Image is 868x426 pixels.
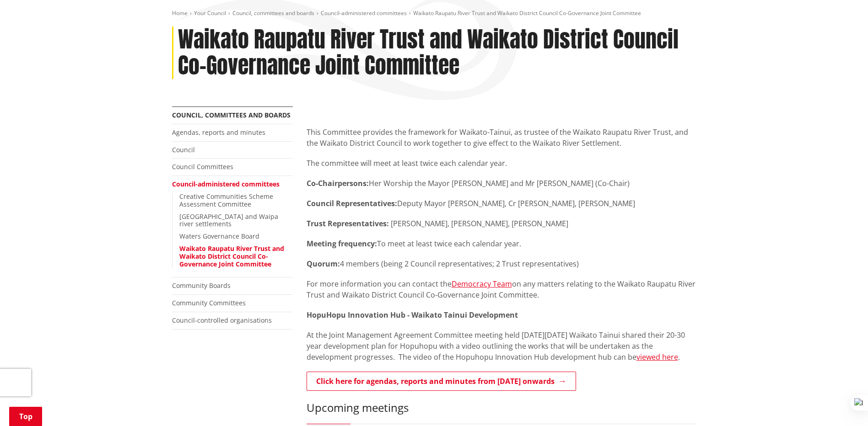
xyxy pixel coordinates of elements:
p: To meet at least twice each calendar year. [307,238,696,249]
a: Agendas, reports and minutes [172,128,265,137]
p: The committee will meet at least twice each calendar year. [307,158,696,169]
a: Waters Governance Board [179,232,259,240]
iframe: Messenger Launcher [826,388,859,421]
a: Council Committees [172,162,233,171]
strong: Council Representatives: [307,198,397,208]
span: Waikato Raupatu River Trust and Waikato District Council Co-Governance Joint Committee [413,9,641,17]
a: Top [9,407,42,426]
a: viewed here [636,352,678,362]
p: Her Worship the Mayor [PERSON_NAME] and Mr [PERSON_NAME] (Co-Chair) [307,178,696,189]
p: At the Joint Management Agreement Committee meeting held [DATE][DATE] Waikato Tainui shared their... [307,330,696,362]
a: Council, committees and boards [172,111,291,119]
a: Democracy Team [452,279,512,289]
a: [GEOGRAPHIC_DATA] and Waipa river settlements [179,212,278,229]
strong: Quorum: [307,259,340,269]
strong: Trust Representatives: [307,218,389,229]
a: Your Council [194,9,226,17]
a: Click here for agendas, reports and minutes from [DATE] onwards [307,372,576,391]
a: Community Boards [172,281,231,290]
a: Council, committees and boards [232,9,314,17]
a: Council-administered committees [321,9,407,17]
p: For more information you can contact the on any matters relating to the Waikato Raupatu River Tru... [307,278,696,300]
strong: HopuHopu Innovation Hub - Waikato Tainui Development [307,310,518,320]
h3: Upcoming meetings [307,401,696,415]
a: Waikato Raupatu River Trust and Waikato District Council Co-Governance Joint Committee [179,244,284,268]
h1: Waikato Raupatu River Trust and Waikato District Council Co-Governance Joint Committee [178,27,696,79]
a: Community Committees [172,298,246,307]
a: Creative Communities Scheme Assessment Committee [179,192,273,208]
strong: Meeting frequency: [307,239,377,249]
a: Council-controlled organisations [172,316,272,325]
p: This Committee provides the framework for Waikato-Tainui, as trustee of the Waikato Raupatu River... [307,127,696,149]
nav: breadcrumb [172,10,696,17]
p: [PERSON_NAME], [PERSON_NAME], [PERSON_NAME] [307,218,696,229]
a: Home [172,9,188,17]
strong: Co-Chairpersons: [307,178,369,188]
a: Council-administered committees [172,180,280,188]
a: Council [172,145,195,154]
p: Deputy Mayor [PERSON_NAME], Cr [PERSON_NAME], [PERSON_NAME] [307,198,696,209]
p: 4 members (being 2 Council representatives; 2 Trust representatives) [307,258,696,269]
